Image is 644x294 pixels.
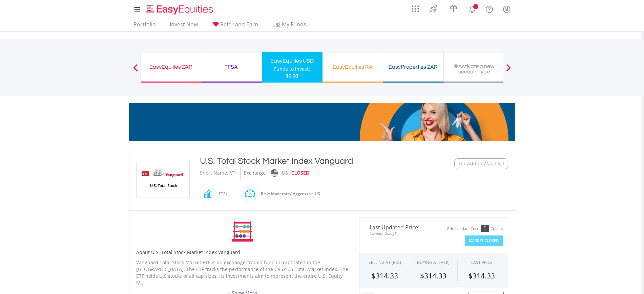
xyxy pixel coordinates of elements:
div: EasyEquities ZAR [145,62,197,72]
a: AppsGrid [407,2,423,13]
div: EasyProperties ZAR [387,62,439,72]
div: Funds to invest: [274,66,310,72]
div: Short Name: [200,167,228,179]
div: Activate a new account type [448,63,500,74]
div: ETFs [215,186,227,202]
span: Refer and Earn [220,21,258,28]
img: EasyEquities_Logo.png [145,4,216,15]
p: Vanguard Total Stock Market ETF is an exchange-traded fund incorporated in the [GEOGRAPHIC_DATA].... [136,259,349,286]
div: LAST PRICE [471,259,493,265]
div: Price Update Cost: [447,226,479,231]
span: $314.33 [469,271,495,280]
div: CLOSED [291,167,309,179]
a: My Profile [498,2,515,17]
div: US [282,167,288,179]
img: nasdaq.png [270,169,278,177]
h5: About U.S. Total Stock Market Index Vanguard [136,249,349,256]
img: EasyMortage Promotion Banner [129,103,515,141]
div: VTI [230,167,237,179]
a: Home page [144,2,216,15]
a: Notifications [463,2,481,15]
div: TFSA [205,62,257,72]
span: 15-min. Delay* [365,230,429,236]
span: + Add to Watchlist [463,160,504,167]
div: SELLING AT (BID) [369,259,401,265]
a: Invest Now [167,21,201,31]
img: grid-menu-icon.svg [412,5,419,13]
span: $314.33 [372,271,398,280]
div: EasyEquities RA [327,62,379,72]
span: $0.00 [286,72,298,79]
button: Market Closed [465,235,503,246]
div: U.S. Total Stock Market Index Vanguard [200,155,413,167]
img: vouchers-v2.svg [448,3,459,14]
button: Watchlist + Add to Watchlist [454,158,508,169]
img: EQU.US.VTI.png [138,162,188,198]
span: Last Updated Price: [365,225,429,230]
a: FAQ's and Support [481,2,498,15]
a: Refer and Earn [209,21,261,31]
div: Risk: Moderate/ Aggressive US [257,186,320,202]
img: thrive-v2.svg [428,3,439,14]
img: Watchlist [458,161,463,166]
a: Portfolio [131,21,159,31]
div: Exchange: [244,167,267,179]
div: EasyEquities USD [266,56,318,66]
span: BUYING AT (ASK) [417,259,450,265]
div: Credits [491,226,503,231]
div: 0 [481,225,489,232]
span: $314.33 [420,271,446,280]
span: My Funds [272,20,316,29]
a: Vouchers [443,2,463,14]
